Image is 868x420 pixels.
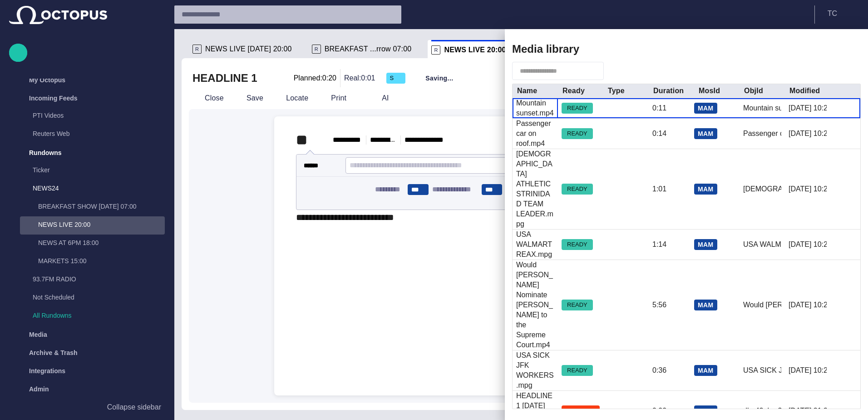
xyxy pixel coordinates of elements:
div: 1:01 [652,184,666,194]
span: MAM [698,186,714,192]
div: 10/8/2023 10:25 [789,129,827,139]
span: READY [562,185,593,194]
div: Mountain sunset.mp4 [743,103,781,113]
div: MosId [699,86,720,95]
span: MAM [698,105,714,111]
span: READY [562,104,593,113]
div: Duration [653,86,684,95]
div: Modified [789,86,820,95]
div: 10/8/2023 10:25 [789,184,827,194]
div: 10/8/2023 10:26 [789,365,827,375]
h2: Media library [512,43,579,55]
span: READY [562,129,593,138]
span: MAM [698,302,714,308]
div: 9/4/2022 21:33 [789,406,827,416]
div: Ready [562,86,585,95]
div: Passenger car on roof.mp4 [516,119,554,149]
div: 10/8/2023 10:26 [789,240,827,250]
span: NOT READY [562,406,600,415]
div: Resize sidebar [501,225,516,250]
div: Type [608,86,625,95]
div: USA WALMARTREAX.mpg [743,240,781,250]
div: Passenger car on roof.mp4 [743,129,781,139]
div: USA SICK JFK WORKERS.mpg [516,350,554,390]
div: 0:36 [652,365,666,375]
div: Would Joe Biden Nominate Barack Obama to the Supreme Court.mp4 [516,260,554,350]
div: USA SICK JFK WORKERS.mpg [743,365,781,375]
div: 5:56 [652,300,666,310]
div: Would Joe Biden Nominate Barack Obama to the Supreme Court.mp4 [743,300,781,310]
div: 10/8/2023 10:26 [789,300,827,310]
div: 1:14 [652,240,666,250]
div: USA WALMARTREAX.mpg [516,230,554,260]
span: READY [562,300,593,310]
span: MAM [698,367,714,374]
span: MAM [698,130,714,137]
span: READY [562,240,593,249]
span: MAM [698,241,714,248]
div: 0:11 [652,103,666,113]
div: 0:00 [652,406,666,416]
div: Name [517,86,537,95]
div: RUSSIA ATHLETICSTRINIDAD TEAM LEADER.mpg [516,149,554,229]
span: MAM [698,408,714,414]
div: 10/8/2023 10:25 [789,103,827,113]
span: READY [562,366,593,375]
div: Mountain sunset.mp4 [516,98,554,118]
div: RUSSIA ATHLETICSTRINIDAD TEAM LEADER.mpg [743,184,781,194]
div: ObjId [744,86,763,95]
div: 0:14 [652,129,666,139]
div: dba42abe-362f-463d-b134-531b25255693 [743,406,781,416]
